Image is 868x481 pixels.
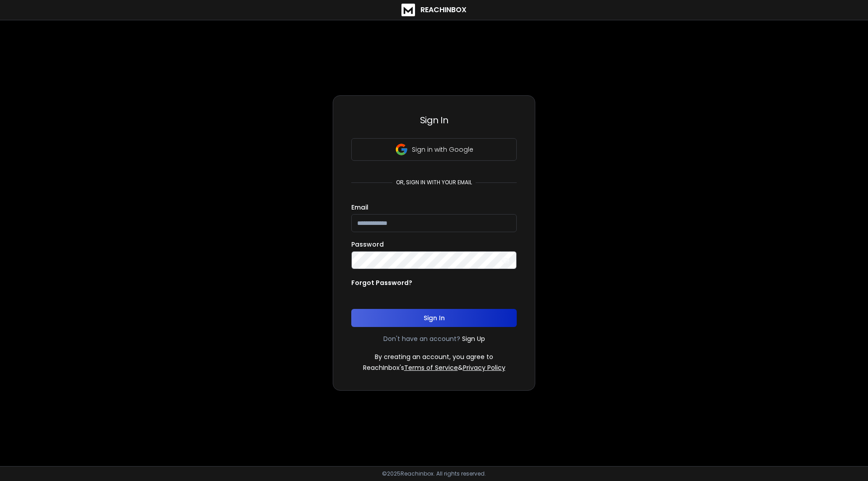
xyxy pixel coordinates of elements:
[382,470,486,477] p: © 2025 Reachinbox. All rights reserved.
[351,241,384,248] label: Password
[351,278,412,287] p: Forgot Password?
[401,4,467,16] a: ReachInbox
[363,363,505,372] p: ReachInbox's &
[463,363,505,372] a: Privacy Policy
[351,138,517,161] button: Sign in with Google
[351,309,517,327] button: Sign In
[412,145,473,154] p: Sign in with Google
[383,334,460,343] p: Don't have an account?
[351,114,517,126] h3: Sign In
[392,179,476,186] p: or, sign in with your email
[351,204,368,210] label: Email
[375,352,493,361] p: By creating an account, you agree to
[462,334,485,343] a: Sign Up
[420,5,467,15] h1: ReachInbox
[404,363,458,372] a: Terms of Service
[401,4,415,16] img: logo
